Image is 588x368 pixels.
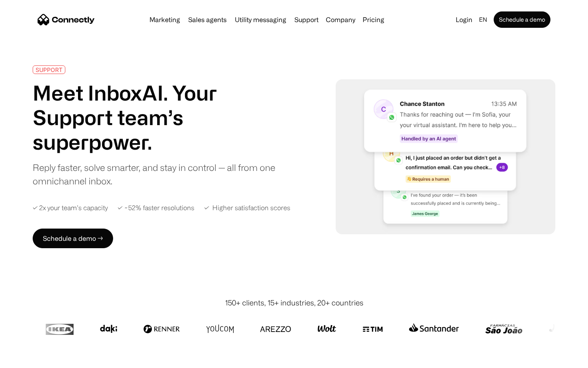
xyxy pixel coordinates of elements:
[452,14,476,25] a: Login
[33,229,113,248] a: Schedule a demo →
[232,16,290,23] a: Utility messaging
[16,354,49,365] ul: Language list
[185,16,230,23] a: Sales agents
[118,204,194,212] div: ✓ ~52% faster resolutions
[8,353,49,365] aside: Language selected: English
[146,16,183,23] a: Marketing
[326,14,355,25] div: Company
[494,11,550,28] a: Schedule a demo
[33,161,281,188] div: Reply faster, solve smarter, and stay in control — all from one omnichannel inbox.
[359,16,388,23] a: Pricing
[291,16,322,23] a: Support
[33,204,108,212] div: ✓ 2x your team’s capacity
[33,81,281,154] h1: Meet InboxAI. Your Support team’s superpower.
[36,67,62,73] div: SUPPORT
[225,297,363,308] div: 150+ clients, 15+ industries, 20+ countries
[204,204,290,212] div: ✓ Higher satisfaction scores
[479,14,487,25] div: en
